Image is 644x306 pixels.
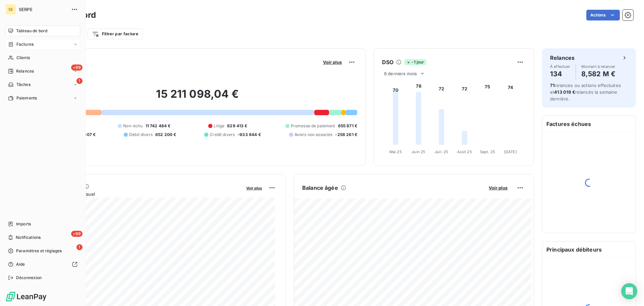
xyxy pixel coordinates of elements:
[581,64,615,69] span: Montant à relancer
[71,231,83,237] span: +99
[38,87,357,107] h2: 15 211 098,04 €
[487,185,509,191] button: Voir plus
[412,149,425,154] tspan: Juin 25
[146,123,171,129] span: 11 742 484 €
[323,59,342,65] span: Voir plus
[435,149,448,154] tspan: Juil. 25
[335,132,357,138] span: -258 261 €
[489,185,507,190] span: Voir plus
[294,132,333,138] span: Avoirs non associés
[550,64,570,69] span: À effectuer
[586,10,620,20] button: Actions
[155,132,176,138] span: 652 200 €
[16,95,37,101] span: Paiements
[404,59,426,65] span: -1 jour
[123,123,143,129] span: Non-échu
[504,149,517,154] tspan: [DATE]
[302,184,338,192] h6: Balance âgée
[621,283,637,299] div: Open Intercom Messenger
[5,259,80,270] a: Aide
[227,123,247,129] span: 829 413 €
[542,242,636,258] h6: Principaux débiteurs
[16,28,47,34] span: Tableau de bord
[550,69,570,79] h4: 134
[5,4,16,15] div: SE
[16,261,25,267] span: Aide
[321,59,344,65] button: Voir plus
[16,68,34,74] span: Relances
[581,69,615,79] h4: 8,582 M €
[550,83,621,101] span: relances ou actions effectuées et relancés la semaine dernière.
[16,221,31,227] span: Imports
[291,123,335,129] span: Promesse de paiement
[76,78,83,84] span: 1
[16,55,30,61] span: Clients
[210,132,235,138] span: Crédit divers
[457,149,472,154] tspan: Août 25
[214,123,224,129] span: Litige
[16,234,41,241] span: Notifications
[554,89,575,95] span: 413 019 €
[19,7,67,12] span: SERPE
[76,244,83,250] span: 1
[16,248,62,254] span: Paramètres et réglages
[244,185,264,191] button: Voir plus
[5,291,47,302] img: Logo LeanPay
[38,190,241,198] span: Chiffre d'affaires mensuel
[542,116,636,132] h6: Factures échues
[16,41,34,47] span: Factures
[237,132,261,138] span: -933 944 €
[338,123,357,129] span: 655 871 €
[382,58,393,66] h6: DSO
[480,149,495,154] tspan: Sept. 25
[16,275,42,281] span: Déconnexion
[550,83,555,88] span: 71
[550,54,575,62] h6: Relances
[71,64,83,71] span: +99
[88,29,143,39] button: Filtrer par facture
[16,82,31,88] span: Tâches
[389,149,402,154] tspan: Mai 25
[129,132,153,138] span: Débit divers
[246,186,262,190] span: Voir plus
[384,71,417,76] span: 6 derniers mois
